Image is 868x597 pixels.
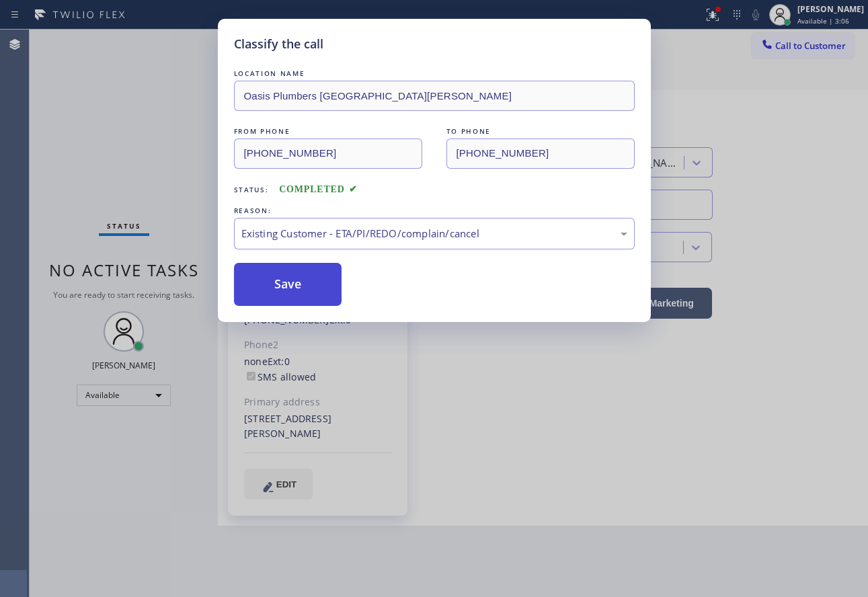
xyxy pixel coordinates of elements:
[446,138,635,169] input: To phone
[234,67,635,81] div: LOCATION NAME
[241,226,627,241] div: Existing Customer - ETA/PI/REDO/complain/cancel
[234,138,422,169] input: From phone
[446,124,635,138] div: TO PHONE
[234,185,269,194] span: Status:
[279,184,357,194] span: COMPLETED
[234,124,422,138] div: FROM PHONE
[234,204,635,218] div: REASON:
[234,263,342,306] button: Save
[234,35,323,53] h5: Classify the call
